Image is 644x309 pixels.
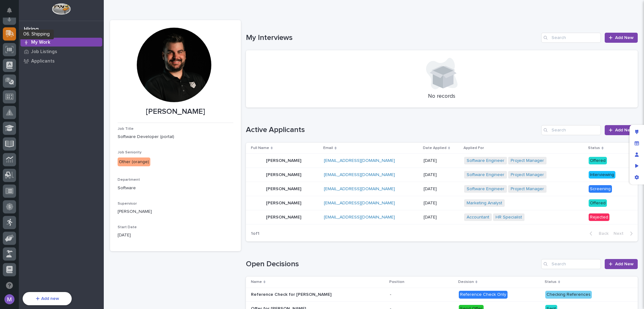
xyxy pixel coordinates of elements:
[21,76,80,81] div: We're available if you need us!
[118,127,134,131] span: Job Title
[324,173,395,177] a: [EMAIL_ADDRESS][DOMAIN_NAME]
[246,288,638,302] tr: Reference Check for [PERSON_NAME]Reference Check for [PERSON_NAME] -Reference Check OnlyChecking ...
[588,145,600,152] p: Status
[424,158,459,163] p: [DATE]
[631,138,642,149] div: Manage fields and data
[589,157,607,165] div: Offered
[24,26,39,33] div: Hiring
[246,226,264,241] p: 1 of 1
[107,72,114,79] button: Start new chat
[6,91,42,97] div: Past conversations
[6,25,114,35] p: Welcome 👋
[251,145,269,152] p: Full Name
[6,101,16,111] img: Brittany
[589,199,607,207] div: Offered
[31,49,57,55] p: Job Listings
[423,145,447,152] p: Date Applied
[251,279,262,285] p: Name
[545,279,557,285] p: Status
[324,215,395,219] a: [EMAIL_ADDRESS][DOMAIN_NAME]
[613,231,627,236] span: Next
[6,6,19,19] img: Stacker
[424,186,459,192] p: [DATE]
[253,93,630,100] p: No records
[52,3,70,15] img: Workspace Logo
[46,150,80,157] span: Onboarding Call
[251,291,333,297] p: Reference Check for [PERSON_NAME]
[21,70,103,76] div: Start new chat
[118,151,142,154] span: Job Seniority
[595,231,608,236] span: Back
[511,158,544,163] a: Project Manager
[52,124,54,129] span: •
[31,58,55,64] p: Applicants
[118,202,137,206] span: Supervisor
[424,201,459,206] p: [DATE]
[19,56,104,66] a: Applicants
[118,157,150,167] div: Other (orange)
[266,199,303,206] p: [PERSON_NAME]
[23,292,72,305] button: Add new
[118,178,140,182] span: Department
[118,185,233,191] p: Software
[459,291,508,299] div: Reference Check Only
[541,259,601,269] input: Search
[3,293,16,306] button: users-avatar
[3,4,16,17] button: Notifications
[6,151,11,156] div: 📖
[246,210,638,224] tr: [PERSON_NAME][PERSON_NAME] [EMAIL_ADDRESS][DOMAIN_NAME] [DATE]Accountant HR Specialist Rejected
[13,150,34,157] span: Help Docs
[511,172,544,178] a: Project Manager
[615,36,634,40] span: Add New
[246,260,539,269] h1: Open Decisions
[19,37,104,47] a: My Work
[541,33,601,43] input: Search
[6,35,114,45] p: How can we help?
[631,172,642,183] div: App settings
[19,124,51,129] span: [PERSON_NAME]
[464,145,484,152] p: Applied For
[246,33,539,42] h1: My Interviews
[3,279,16,292] button: Open support chat
[585,231,611,236] button: Back
[424,215,459,220] p: [DATE]
[458,279,474,285] p: Decision
[605,33,638,43] a: Add New
[467,186,504,192] a: Software Engineer
[246,182,638,196] tr: [PERSON_NAME][PERSON_NAME] [EMAIL_ADDRESS][DOMAIN_NAME] [DATE]Software Engineer Project Manager S...
[44,165,76,170] a: Powered byPylon
[19,47,104,56] a: Job Listings
[467,158,504,163] a: Software Engineer
[589,213,609,221] div: Rejected
[6,118,16,128] img: Matthew Hall
[4,148,37,159] a: 📖Help Docs
[324,201,395,205] a: [EMAIL_ADDRESS][DOMAIN_NAME]
[589,185,612,193] div: Screening
[541,125,601,135] input: Search
[389,279,404,285] p: Position
[118,208,233,215] p: [PERSON_NAME]
[19,107,51,112] span: [PERSON_NAME]
[605,125,638,135] a: Add New
[118,232,233,239] p: [DATE]
[424,172,459,178] p: [DATE]
[324,158,395,163] a: [EMAIL_ADDRESS][DOMAIN_NAME]
[56,124,69,129] span: [DATE]
[511,186,544,192] a: Project Manager
[52,107,54,112] span: •
[266,185,303,192] p: [PERSON_NAME]
[39,151,44,156] div: 🔗
[467,172,504,178] a: Software Engineer
[631,126,642,138] div: Edit layout
[56,107,69,112] span: [DATE]
[467,215,489,220] a: Accountant
[6,70,18,81] img: 1736555164131-43832dd5-751b-4058-ba23-39d91318e5a0
[615,128,634,132] span: Add New
[8,8,16,18] div: Notifications
[266,213,303,220] p: [PERSON_NAME]
[13,108,18,113] img: 1736555164131-43832dd5-751b-4058-ba23-39d91318e5a0
[63,166,76,170] span: Pylon
[246,125,539,135] h1: Active Applicants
